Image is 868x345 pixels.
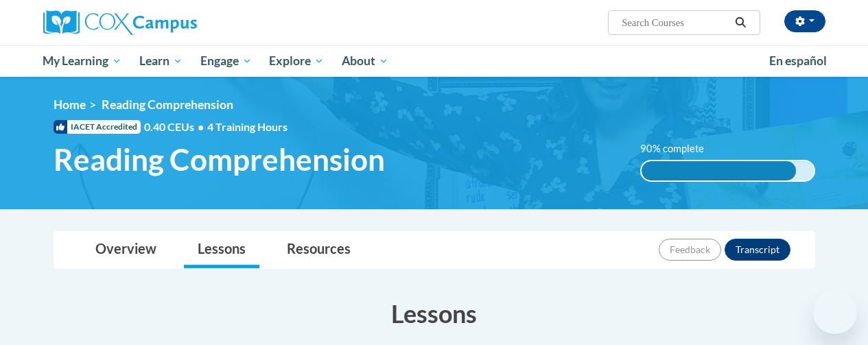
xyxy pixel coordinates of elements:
[200,53,252,69] span: Engage
[54,120,141,134] span: IACET Accredited
[640,141,719,156] label: 90% complete
[269,53,324,69] span: Explore
[207,120,288,133] span: 4 Training Hours
[54,141,385,178] span: Reading Comprehension
[725,239,790,261] button: Transcript
[273,232,364,268] a: Resources
[43,53,121,69] span: My Learning
[198,120,204,133] span: •
[784,10,825,32] button: Account Settings
[54,296,815,331] h3: Lessons
[333,45,397,77] a: About
[130,45,191,77] a: Learn
[43,10,290,35] a: Cox Campus
[760,47,836,75] a: En español
[769,53,827,68] span: En español
[813,290,857,334] iframe: Button to launch messaging window
[184,232,259,268] a: Lessons
[191,45,261,77] a: Engage
[144,119,207,134] span: 0.40 CEUs
[33,45,836,77] div: Main menu
[139,53,183,69] span: Learn
[730,14,751,31] button: Search
[659,239,721,261] button: Feedback
[54,97,86,112] a: Home
[342,53,388,69] span: About
[260,45,333,77] a: Explore
[43,10,197,35] img: Cox Campus
[102,97,233,112] span: Reading Comprehension
[642,161,797,180] div: 90% complete
[620,14,730,31] input: Search Courses
[34,45,131,77] a: My Learning
[82,232,170,268] a: Overview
